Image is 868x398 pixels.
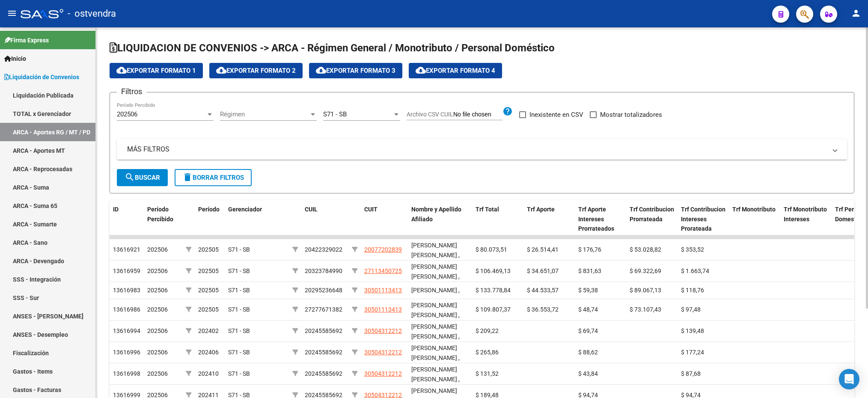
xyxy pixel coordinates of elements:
span: $ 133.778,84 [476,287,511,294]
span: 20077202839 [364,246,402,253]
div: 27277671382 [305,305,342,315]
mat-icon: cloud_download [316,65,326,75]
span: [PERSON_NAME] , [411,287,460,294]
button: Exportar Formato 3 [309,63,402,78]
span: $ 265,86 [476,349,499,356]
span: Trf Total [476,206,499,213]
span: ID [113,206,119,213]
span: $ 353,52 [681,246,704,253]
h3: Filtros [117,86,146,98]
span: Exportar Formato 3 [316,67,395,74]
div: 20422329022 [305,245,342,255]
span: 202506 [147,327,168,334]
span: 30504312212 [364,349,402,356]
span: $ 106.469,13 [476,267,511,274]
span: Trf Aporte Intereses Prorrateados [578,206,614,232]
span: $ 89.067,13 [630,287,661,294]
span: Trf Monotributo [732,206,776,213]
span: 30501113413 [364,306,402,313]
mat-icon: cloud_download [216,65,226,75]
datatable-header-cell: Trf Contribucion Prorrateada [626,200,678,238]
span: $ 118,76 [681,287,704,294]
span: Trf Aporte [527,206,555,213]
mat-icon: menu [7,8,17,18]
span: $ 80.073,51 [476,246,507,253]
span: 202505 [198,306,219,313]
span: $ 831,63 [578,267,601,274]
span: $ 97,48 [681,306,701,313]
span: $ 139,48 [681,327,704,334]
span: 202506 [147,246,168,253]
span: 13616994 [113,327,140,334]
span: $ 1.663,74 [681,267,709,274]
span: S71 - SB [228,349,250,356]
span: 13616921 [113,246,140,253]
span: 202506 [147,287,168,294]
span: S71 - SB [228,287,250,294]
datatable-header-cell: Trf Monotributo [729,200,780,238]
div: Open Intercom Messenger [839,369,859,389]
span: S71 - SB [323,110,347,118]
span: 202506 [147,267,168,274]
div: 20245585692 [305,369,342,379]
span: Firma Express [4,36,49,45]
span: 202506 [147,370,168,377]
span: $ 209,22 [476,327,499,334]
span: Buscar [125,174,160,181]
span: $ 73.107,43 [630,306,661,313]
span: 202410 [198,370,219,377]
span: CUIT [364,206,378,213]
span: [PERSON_NAME] [PERSON_NAME] , [411,263,460,280]
span: $ 69.322,69 [630,267,661,274]
span: S71 - SB [228,370,250,377]
span: 202506 [117,110,137,118]
div: 20245585692 [305,326,342,336]
span: - ostvendra [68,4,116,23]
datatable-header-cell: Trf Contribucion Intereses Prorateada [678,200,729,238]
datatable-header-cell: CUIL [301,200,348,238]
span: $ 87,68 [681,370,701,377]
span: LIQUIDACION DE CONVENIOS -> ARCA - Régimen General / Monotributo / Personal Doméstico [110,42,555,54]
button: Exportar Formato 1 [110,63,203,78]
span: Liquidación de Convenios [4,72,79,82]
datatable-header-cell: Período Percibido [144,200,182,238]
span: [PERSON_NAME] [PERSON_NAME] , [411,366,460,383]
span: $ 53.028,82 [630,246,661,253]
datatable-header-cell: Período [195,200,225,238]
button: Exportar Formato 2 [209,63,303,78]
span: 27113450725 [364,267,402,274]
span: Período Percibido [147,206,173,223]
span: 13616996 [113,349,140,356]
span: $ 177,24 [681,349,704,356]
span: Exportar Formato 4 [416,67,495,74]
span: 202406 [198,349,219,356]
span: Exportar Formato 1 [116,67,196,74]
mat-expansion-panel-header: MÁS FILTROS [117,139,847,160]
div: 20245585692 [305,348,342,357]
span: 202505 [198,246,219,253]
datatable-header-cell: Trf Aporte Intereses Prorrateados [575,200,626,238]
span: Trf Monotributo Intereses [784,206,827,223]
mat-panel-title: MÁS FILTROS [127,145,826,154]
span: Régimen [220,110,309,118]
span: $ 109.807,37 [476,306,511,313]
span: $ 69,74 [578,327,598,334]
span: [PERSON_NAME] [PERSON_NAME] , [411,302,460,318]
span: 202506 [147,349,168,356]
span: 30504312212 [364,327,402,334]
span: Exportar Formato 2 [216,67,296,74]
datatable-header-cell: Trf Aporte [523,200,575,238]
span: $ 88,62 [578,349,598,356]
span: $ 131,52 [476,370,499,377]
span: Nombre y Apellido Afiliado [411,206,461,223]
span: 13616983 [113,287,140,294]
datatable-header-cell: CUIT [361,200,408,238]
span: Archivo CSV CUIL [407,111,453,118]
span: [PERSON_NAME] [PERSON_NAME] , [411,323,460,340]
span: 202402 [198,327,219,334]
span: 202505 [198,267,219,274]
span: Inexistente en CSV [529,110,583,120]
span: $ 26.514,41 [527,246,559,253]
span: 13616959 [113,267,140,274]
span: CUIL [305,206,318,213]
